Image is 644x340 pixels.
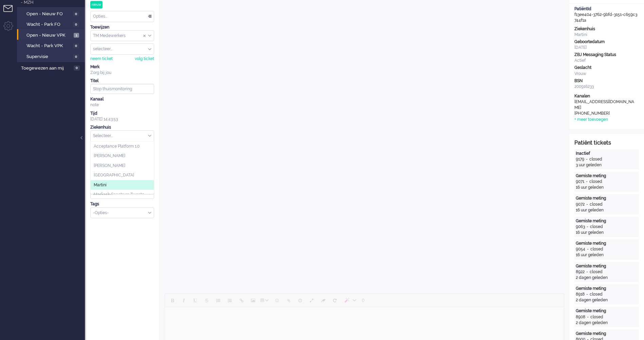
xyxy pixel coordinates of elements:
[574,111,636,116] div: [PHONE_NUMBER]
[589,179,602,185] div: closed
[590,291,603,297] div: closed
[574,45,639,51] div: [DATE]
[73,54,79,59] span: 0
[576,314,585,320] div: 8908
[576,162,638,168] div: 3 uur geleden
[574,117,608,122] div: + meer toevoegen
[74,33,79,38] span: 1
[91,170,154,180] li: Maasstad ziekenhuis
[585,202,590,207] div: -
[576,308,638,314] div: Gemiste meting
[576,202,585,207] div: 9072
[576,230,638,235] div: 16 uur geleden
[574,26,639,32] div: Ziekenhuis
[576,156,584,162] div: 9179
[576,173,638,179] div: Gemiste meting
[574,78,639,84] div: BSN
[574,84,639,90] div: 200916233
[135,56,154,62] div: volg ticket
[26,21,71,28] span: Wacht - Park FO
[576,185,638,190] div: 16 uur geleden
[576,195,638,201] div: Gemiste meting
[574,99,636,111] div: [EMAIL_ADDRESS][DOMAIN_NAME]
[584,156,589,162] div: -
[20,53,84,60] a: Supervisie 0
[576,246,585,252] div: 9054
[20,42,84,49] a: Wacht - Park VPK 0
[574,93,639,99] div: Kanalen
[90,78,154,84] div: Titel
[569,6,644,23] div: f13ee404-3762-9bfd-3151-c659c3744f1a
[590,246,603,252] div: closed
[90,70,154,76] div: Zorg bij jou
[576,320,638,326] div: 2 dagen geleden
[589,156,602,162] div: closed
[574,139,639,147] div: Patiënt tickets
[576,224,585,230] div: 9063
[20,10,84,17] a: Open - Nieuw FO 0
[576,269,585,275] div: 8922
[576,151,638,156] div: Inactief
[90,111,154,122] div: [DATE] 14:43:53
[94,144,140,149] span: Acceptance Platform 1.0
[576,275,638,281] div: 2 dagen geleden
[574,32,639,38] div: Martini
[576,179,584,185] div: 9071
[576,207,638,213] div: 16 uur geleden
[585,269,590,275] div: -
[576,263,638,269] div: Gemiste meting
[584,179,589,185] div: -
[585,314,590,320] div: -
[90,96,154,102] div: Kanaal
[73,43,79,49] span: 0
[90,102,154,108] div: note
[590,269,603,275] div: closed
[74,65,80,71] span: 0
[3,21,19,36] li: Admin menu
[90,111,154,116] div: Tijd
[90,207,154,219] div: Select Tags
[574,39,639,45] div: Geboortedatum
[26,32,72,39] span: Open - Nieuw VPK
[574,65,639,71] div: Geslacht
[3,3,396,15] body: Rich Text Area. Press ALT-0 for help.
[94,192,144,197] span: Medisch Spectrum Twente
[90,125,154,130] div: Ziekenhuis
[21,65,72,72] span: Toegewezen aan mij
[590,202,603,207] div: closed
[94,163,125,169] span: [PERSON_NAME]
[576,241,638,246] div: Gemiste meting
[91,190,154,200] li: Medisch Spectrum Twente
[26,11,71,17] span: Open - Nieuw FO
[576,291,585,297] div: 8918
[26,54,71,60] span: Supervisie
[576,297,638,303] div: 2 dagen geleden
[20,64,85,72] a: Toegewezen aan mij 0
[585,291,590,297] div: -
[3,5,19,20] li: Tickets menu
[20,31,84,39] a: Open - Nieuw VPK 1
[574,71,639,77] div: Vrouw
[574,6,639,12] div: PatiëntId
[20,20,84,28] a: Wacht - Park FO 0
[91,161,154,171] li: Catharina Ziekenhuis
[585,224,590,230] div: -
[73,22,79,27] span: 0
[576,331,638,337] div: Gemiste meting
[574,58,639,63] div: Actief
[590,224,603,230] div: closed
[26,43,71,49] span: Wacht - Park VPK
[94,172,134,178] span: [GEOGRAPHIC_DATA]
[90,24,154,30] div: Toewijzen
[73,12,79,17] span: 0
[576,218,638,224] div: Gemiste meting
[90,30,154,41] div: Assign Group
[590,314,603,320] div: closed
[90,43,154,55] div: Assign User
[91,151,154,161] li: Canisius Wilhelmina
[91,141,154,151] li: Acceptance Platform 1.0
[585,246,590,252] div: -
[90,201,154,207] div: Tags
[90,56,113,62] div: neem ticket
[90,64,154,70] div: Merk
